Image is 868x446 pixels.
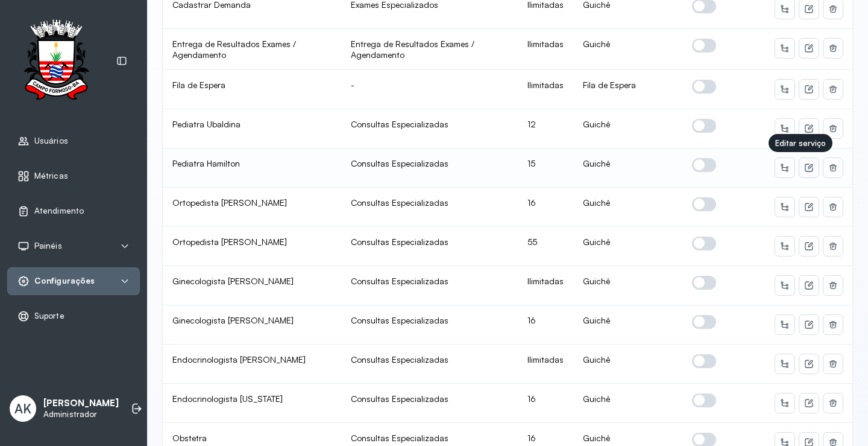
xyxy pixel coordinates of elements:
[43,398,119,409] p: [PERSON_NAME]
[351,237,508,247] div: Consultas Especializadas
[518,70,573,109] td: Ilimitadas
[573,266,683,305] td: Guichê
[518,29,573,70] td: Ilimitadas
[573,70,683,109] td: Fila de Espera
[518,227,573,266] td: 55
[163,29,341,70] td: Entrega de Resultados Exames / Agendamento
[573,188,683,227] td: Guichê
[34,206,84,216] span: Atendimento
[34,276,95,286] span: Configurações
[13,19,99,103] img: Logotipo do estabelecimento
[163,109,341,148] td: Pediatra Ubaldina
[351,80,508,91] div: -
[573,227,683,266] td: Guichê
[573,109,683,148] td: Guichê
[351,393,508,404] div: Consultas Especializadas
[518,384,573,423] td: 16
[163,266,341,305] td: Ginecologista [PERSON_NAME]
[351,315,508,326] div: Consultas Especializadas
[351,158,508,169] div: Consultas Especializadas
[573,305,683,345] td: Guichê
[351,433,508,444] div: Consultas Especializadas
[163,70,341,109] td: Fila de Espera
[351,276,508,287] div: Consultas Especializadas
[573,384,683,423] td: Guichê
[518,148,573,188] td: 15
[518,188,573,227] td: 16
[34,311,64,321] span: Suporte
[34,136,68,146] span: Usuários
[518,345,573,384] td: Ilimitadas
[573,29,683,70] td: Guichê
[518,305,573,345] td: 16
[34,241,62,251] span: Painéis
[573,345,683,384] td: Guichê
[351,197,508,208] div: Consultas Especializadas
[43,409,119,419] p: Administrador
[17,205,130,217] a: Atendimento
[163,188,341,227] td: Ortopedista [PERSON_NAME]
[573,148,683,188] td: Guichê
[163,305,341,345] td: Ginecologista [PERSON_NAME]
[351,119,508,130] div: Consultas Especializadas
[351,39,508,60] div: Entrega de Resultados Exames / Agendamento
[163,148,341,188] td: Pediatra Hamilton
[518,266,573,305] td: Ilimitadas
[17,135,130,147] a: Usuários
[163,345,341,384] td: Endocrinologista [PERSON_NAME]
[518,109,573,148] td: 12
[163,227,341,266] td: Ortopedista [PERSON_NAME]
[351,354,508,365] div: Consultas Especializadas
[17,170,130,182] a: Métricas
[34,171,68,181] span: Métricas
[163,384,341,423] td: Endocrinologista [US_STATE]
